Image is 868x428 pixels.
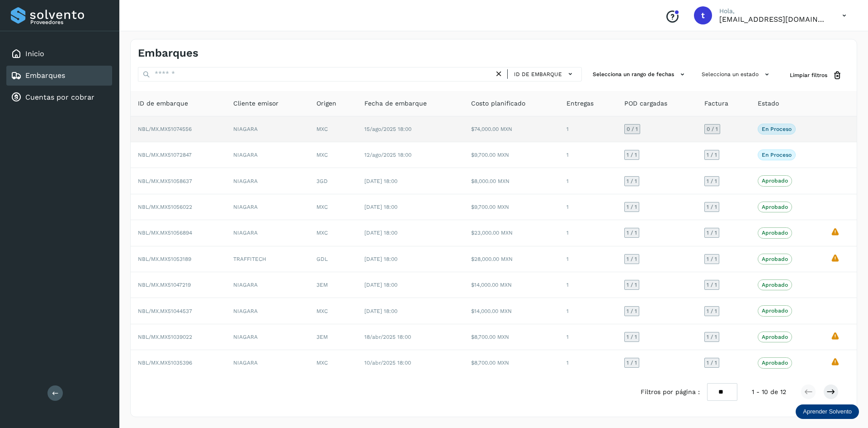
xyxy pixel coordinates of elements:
[803,408,852,415] p: Aprender Solvento
[364,334,411,340] span: 18/abr/2025 18:00
[309,246,357,272] td: GDL
[790,71,827,79] span: Limpiar filtros
[25,93,94,101] a: Cuentas por cobrar
[707,178,717,184] span: 1 / 1
[226,142,309,168] td: NIAGARA
[309,142,357,168] td: MXC
[309,194,357,220] td: MXC
[641,387,700,397] span: Filtros por página :
[762,360,788,366] p: Aprobado
[309,220,357,246] td: MXC
[233,99,278,108] span: Cliente emisor
[226,220,309,246] td: NIAGARA
[698,67,775,82] button: Selecciona un estado
[464,194,559,220] td: $9,700.00 MXN
[138,230,192,236] span: NBL/MX.MX51056894
[309,324,357,350] td: 3EM
[719,15,828,24] p: teamgcabrera@traffictech.com
[6,87,112,107] div: Cuentas por cobrar
[707,126,718,132] span: 0 / 1
[559,220,617,246] td: 1
[627,334,637,340] span: 1 / 1
[464,168,559,194] td: $8,000.00 MXN
[511,67,578,81] button: ID de embarque
[762,282,788,288] p: Aprobado
[559,168,617,194] td: 1
[624,99,667,108] span: POD cargadas
[138,204,192,210] span: NBL/MX.MX51056022
[762,204,788,210] p: Aprobado
[316,99,336,108] span: Origen
[559,246,617,272] td: 1
[559,116,617,142] td: 1
[364,178,397,184] span: [DATE] 18:00
[783,67,849,84] button: Limpiar filtros
[309,350,357,375] td: MXC
[138,256,191,262] span: NBL/MX.MX51053189
[627,126,638,132] span: 0 / 1
[226,324,309,350] td: NIAGARA
[138,99,188,108] span: ID de embarque
[364,360,411,366] span: 10/abr/2025 18:00
[364,99,427,108] span: Fecha de embarque
[762,230,788,236] p: Aprobado
[627,230,637,236] span: 1 / 1
[559,272,617,298] td: 1
[762,178,788,184] p: Aprobado
[464,142,559,168] td: $9,700.00 MXN
[464,324,559,350] td: $8,700.00 MXN
[464,272,559,298] td: $14,000.00 MXN
[627,178,637,184] span: 1 / 1
[762,334,788,340] p: Aprobado
[6,66,112,86] div: Embarques
[364,308,397,314] span: [DATE] 18:00
[25,71,65,80] a: Embarques
[796,404,859,419] div: Aprender Solvento
[138,308,192,314] span: NBL/MX.MX51044537
[707,230,717,236] span: 1 / 1
[559,142,617,168] td: 1
[464,220,559,246] td: $23,000.00 MXN
[309,116,357,142] td: MXC
[762,308,788,314] p: Aprobado
[138,282,191,288] span: NBL/MX.MX51047219
[226,168,309,194] td: NIAGARA
[707,360,717,365] span: 1 / 1
[364,256,397,262] span: [DATE] 18:00
[471,99,525,108] span: Costo planificado
[309,298,357,324] td: MXC
[627,152,637,158] span: 1 / 1
[226,298,309,324] td: NIAGARA
[704,99,728,108] span: Factura
[226,116,309,142] td: NIAGARA
[627,204,637,210] span: 1 / 1
[707,152,717,158] span: 1 / 1
[226,272,309,298] td: NIAGARA
[627,308,637,314] span: 1 / 1
[138,152,192,158] span: NBL/MX.MX51072847
[762,256,788,262] p: Aprobado
[25,49,44,58] a: Inicio
[364,126,411,132] span: 15/ago/2025 18:00
[226,194,309,220] td: NIAGARA
[627,282,637,288] span: 1 / 1
[762,152,792,158] p: En proceso
[559,324,617,350] td: 1
[464,116,559,142] td: $74,000.00 MXN
[226,246,309,272] td: TRAFFITECH
[566,99,594,108] span: Entregas
[559,194,617,220] td: 1
[30,19,108,25] p: Proveedores
[707,204,717,210] span: 1 / 1
[758,99,779,108] span: Estado
[719,7,828,15] p: Hola,
[707,256,717,262] span: 1 / 1
[309,272,357,298] td: 3EM
[707,334,717,340] span: 1 / 1
[514,70,562,78] span: ID de embarque
[707,282,717,288] span: 1 / 1
[762,126,792,132] p: En proceso
[559,298,617,324] td: 1
[364,152,411,158] span: 12/ago/2025 18:00
[627,256,637,262] span: 1 / 1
